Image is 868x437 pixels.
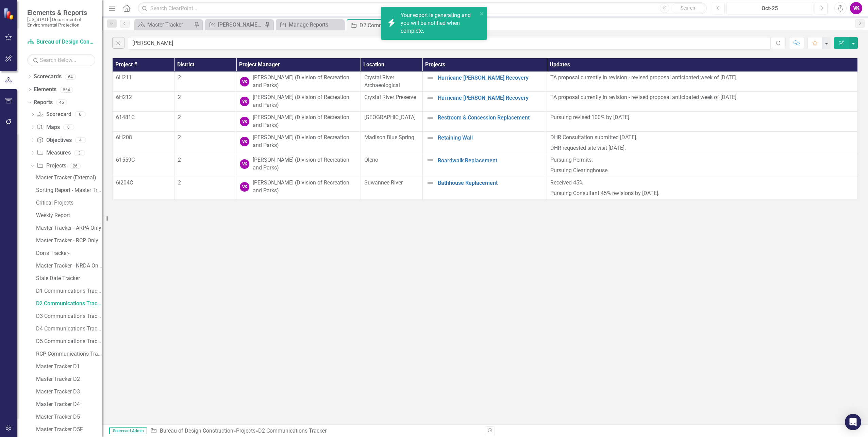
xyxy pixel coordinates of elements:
[174,92,236,112] td: Double-Click to Edit
[37,149,70,157] a: Measures
[426,179,434,187] img: Not Defined
[547,131,858,154] td: Double-Click to Edit
[850,2,862,14] button: VK
[37,136,71,144] a: Objectives
[364,157,378,163] span: Oleno
[253,156,357,172] div: [PERSON_NAME] (Division of Recreation and Parks)
[36,401,102,407] div: Master Tracker D4
[253,94,357,109] div: [PERSON_NAME] (Division of Recreation and Parks)
[174,71,236,92] td: Double-Click to Edit
[27,17,95,28] small: [US_STATE] Department of Environmental Protection
[116,94,171,101] p: 6H212
[34,411,102,422] a: Master Tracker D5
[236,131,361,154] td: Double-Click to Edit
[550,179,854,188] p: Received 45%.
[426,74,434,82] img: Not Defined
[34,172,102,183] a: Master Tracker (External)
[34,235,102,246] a: Master Tracker - RCP Only
[547,154,858,177] td: Double-Click to Edit
[422,92,547,112] td: Double-Click to Edit Right Click for Context Menu
[34,86,56,94] a: Elements
[671,3,705,13] button: Search
[34,336,102,347] a: D5 Communications Tracker
[422,71,547,92] td: Double-Click to Edit Right Click for Context Menu
[36,200,102,206] div: Critical Projects
[178,94,181,100] span: 2
[60,87,73,93] div: 564
[113,154,174,177] td: Double-Click to Edit
[116,74,171,82] p: 6H211
[240,159,249,169] div: VK
[550,188,854,197] p: Pursuing Consultant 45% revisions by [DATE].
[361,131,422,154] td: Double-Click to Edit
[36,363,102,370] div: Master Tracker D1
[113,112,174,132] td: Double-Click to Edit
[364,134,414,141] span: Madison Blue Spring
[36,175,102,181] div: Master Tracker (External)
[550,94,854,101] p: TA proposal currently in revision - revised proposal anticipated week of [DATE].
[253,74,357,90] div: [PERSON_NAME] (Division of Recreation and Parks)
[113,92,174,112] td: Double-Click to Edit
[36,414,102,420] div: Master Tracker D5
[34,424,102,435] a: Master Tracker D5F
[438,158,543,164] a: Boardwalk Replacement
[36,338,102,344] div: D5 Communications Tracker
[422,177,547,200] td: Double-Click to Edit Right Click for Context Menu
[240,182,249,192] div: VK
[236,427,255,434] a: Projects
[34,248,102,259] a: Don's Tracker-
[253,179,357,195] div: [PERSON_NAME] (Division of Recreation and Parks)
[36,351,102,357] div: RCP Communications Tracker
[34,361,102,372] a: Master Tracker D1
[34,223,102,233] a: Master Tracker - ARPA Only
[422,131,547,154] td: Double-Click to Edit Right Click for Context Menu
[240,117,249,126] div: VK
[36,301,102,307] div: D2 Communications Tracker
[550,165,854,175] p: Pursuing Clearinghouse.
[36,250,102,256] div: Don's Tracker-
[34,298,102,309] a: D2 Communications Tracker
[138,2,707,14] input: Search ClearPoint...
[426,134,434,142] img: Not Defined
[174,131,236,154] td: Double-Click to Edit
[36,238,102,244] div: Master Tracker - RCP Only
[65,74,76,80] div: 64
[63,124,74,130] div: 0
[178,179,181,186] span: 2
[550,114,854,122] p: Pursuing revised 100% by [DATE].
[34,260,102,271] a: Master Tracker - NRDA Only
[681,5,695,11] span: Search
[360,21,413,30] div: D2 Communications Tracker
[178,134,181,141] span: 2
[36,326,102,332] div: D4 Communications Tracker
[258,427,327,434] div: D2 Communications Tracker
[364,94,416,100] span: Crystal River Preserve
[36,288,102,294] div: D1 Communications Tracker
[550,134,854,143] p: DHR Consultation submitted [DATE].
[34,286,102,296] a: D1 Communications Tracker
[547,71,858,92] td: Double-Click to Edit
[364,114,416,120] span: [GEOGRAPHIC_DATA]
[34,399,102,410] a: Master Tracker D4
[547,112,858,132] td: Double-Click to Edit
[438,115,543,121] a: Restroom & Concession Replacement
[361,92,422,112] td: Double-Click to Edit
[34,99,53,107] a: Reports
[34,185,102,196] a: Sorting Report - Master Tracker (External)
[36,263,102,269] div: Master Tracker - NRDA Only
[56,100,67,106] div: 46
[364,74,400,88] span: Crystal River Archaeological
[289,20,342,29] div: Manage Reports
[174,154,236,177] td: Double-Click to Edit
[236,92,361,112] td: Double-Click to Edit
[34,210,102,221] a: Weekly Report
[36,275,102,281] div: Stale Date Tracker
[178,157,181,163] span: 2
[34,349,102,359] a: RCP Communications Tracker
[422,112,547,132] td: Double-Click to Edit Right Click for Context Menu
[27,38,95,46] a: Bureau of Design Construction
[361,154,422,177] td: Double-Click to Edit
[240,77,249,86] div: VK
[426,114,434,122] img: Not Defined
[37,111,71,118] a: Scorecard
